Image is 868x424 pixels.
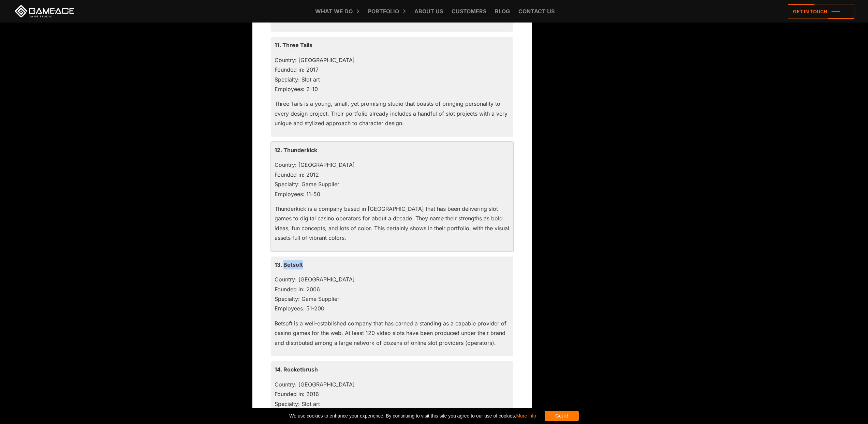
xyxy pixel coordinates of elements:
a: More info [516,413,536,419]
p: Country: [GEOGRAPHIC_DATA] Founded in: 2016 Specialty: Slot art Employees: 11-50 [275,380,510,419]
div: Got it! [545,411,579,421]
span: We use cookies to enhance your experience. By continuing to visit this site you agree to our use ... [289,411,536,421]
p: 12. Thunderkick [275,145,510,155]
p: Three Tails is a young, small, yet promising studio that boasts of bringing personality to every ... [275,99,510,128]
p: 11. Three Tails [275,40,510,50]
p: Thunderkick is a company based in [GEOGRAPHIC_DATA] that has been delivering slot games to digita... [275,204,510,243]
p: Betsoft is a well-established company that has earned a standing as a capable provider of casino ... [275,319,510,348]
p: 14. Rocketbrush [275,365,510,374]
p: 13. Betsoft [275,260,510,269]
p: Country: [GEOGRAPHIC_DATA] Founded in: 2017 Specialty: Slot art Employees: 2-10 [275,55,510,94]
p: Country: [GEOGRAPHIC_DATA] Founded in: 2006 Specialty: Game Supplier Employees: 51-200 [275,275,510,313]
a: Get in touch [788,4,854,19]
p: Country: [GEOGRAPHIC_DATA] Founded in: 2012 Specialty: Game Supplier Employees: 11-50 [275,160,510,199]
